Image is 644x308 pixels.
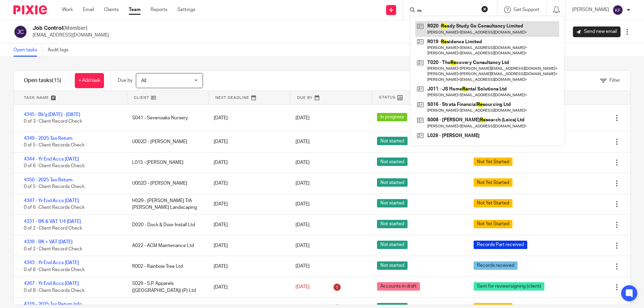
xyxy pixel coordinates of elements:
div: H029 - [PERSON_NAME] T/A [PERSON_NAME] Landscaping [125,194,207,214]
span: Sent for review/signing (client) [474,282,544,291]
div: S041 - Sevenoaks Nursery [125,111,207,125]
span: 0 of 8 · Client Records Check [24,288,85,293]
span: Not Yet Started [474,220,513,228]
img: Pixie [13,5,47,14]
div: D020 - Dock & Door Install Ltd [125,218,207,232]
span: Not Yet Started [474,178,513,187]
a: 4331 - BK & VAT 1/4 [DATE] [24,219,81,224]
span: Not started [377,178,408,187]
a: Team [129,6,141,13]
span: Accounts in draft [377,282,420,291]
a: Open tasks [13,44,43,57]
span: 0 of 6 · Client Records Check [24,164,85,168]
span: (15) [52,78,61,83]
a: 4343 - Yr End Accs [DATE] [24,260,79,265]
a: 4339 - BK + VAT [DATE] [24,240,72,244]
span: Filter [609,78,620,83]
span: Not Yet Started [474,199,513,207]
span: Not started [377,241,408,249]
a: Settings [177,6,195,13]
h1: Open tasks [24,77,61,84]
span: 0 of 3 · Client Record Check [24,119,82,124]
span: Not started [377,220,408,228]
span: Get Support [514,7,539,12]
button: Clear [481,6,488,12]
span: [DATE] [296,116,310,120]
a: 4345 - Bk'g [DATE] - [DATE] [24,112,80,117]
span: 0 of 2 · Client Record Check [24,226,82,231]
span: [DATE] [296,243,310,248]
span: [DATE] [296,264,310,269]
span: [DATE] [296,223,310,227]
img: svg%3E [612,5,623,15]
span: 0 of 5 · Client Records Check [24,184,85,189]
span: Records Part received [474,241,527,249]
a: 4319 - 2025 Tax Return Info [24,302,82,307]
div: [DATE] [207,177,288,190]
div: R002 - Rainbow Tree Ltd [125,260,207,273]
div: [DATE] [207,111,288,125]
div: U002D - [PERSON_NAME] [125,135,207,148]
a: Work [62,6,73,13]
a: 4347 - Yr End Accs [DATE] [24,198,79,203]
span: 0 of 6 · Client Records Check [24,205,85,210]
a: Audit logs [48,44,73,57]
p: [PERSON_NAME] [572,6,609,13]
div: S029 - S.P. Apparels ([GEOGRAPHIC_DATA]) (P) Ltd [125,277,207,297]
img: svg%3E [13,25,28,39]
span: All [141,78,146,83]
div: A022 - ACM Maintenance Ltd [125,239,207,252]
span: Not started [377,158,408,166]
h2: Job Control [33,25,109,32]
div: [DATE] [207,156,288,169]
div: [DATE] [207,260,288,273]
p: Due by [118,77,132,84]
div: [DATE] [207,197,288,211]
span: 0 of 5 · Client Records Check [24,143,85,148]
span: (Member) [63,25,88,31]
a: Send new email [573,26,621,37]
a: 4349 - 2025 Tax Return [24,136,72,141]
p: [EMAIL_ADDRESS][DOMAIN_NAME] [33,32,109,39]
span: [DATE] [296,160,310,165]
div: [DATE] [207,135,288,148]
span: 0 of 2 · Client Record Check [24,247,82,251]
span: Not started [377,261,408,270]
a: + Add task [75,73,104,88]
span: Records received [474,261,518,270]
span: Status [379,95,396,100]
a: 4267 - Yr End Accs [DATE] [24,281,79,286]
span: Not started [377,199,408,207]
span: [DATE] [296,285,310,289]
span: 0 of 8 · Client Records Check [24,267,85,272]
div: U002D - [PERSON_NAME] [125,177,207,190]
span: [DATE] [296,202,310,206]
input: Search [417,8,477,14]
div: [DATE] [207,281,288,294]
a: 4350 - 2025 Tax Return [24,178,72,182]
span: Not started [377,137,408,145]
a: Reports [151,6,167,13]
span: Not Yet Started [474,158,513,166]
span: [DATE] [296,181,310,186]
span: In progress [377,113,407,121]
div: L015 - [PERSON_NAME] [125,156,207,169]
div: [DATE] [207,218,288,232]
a: Clients [104,6,119,13]
a: 4344 - Yr End Accs [DATE] [24,157,79,162]
span: [DATE] [296,139,310,144]
a: Email [83,6,94,13]
div: [DATE] [207,239,288,252]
